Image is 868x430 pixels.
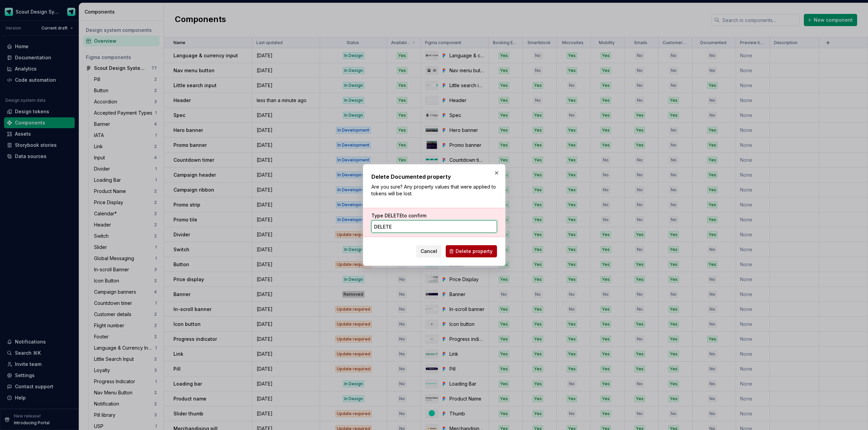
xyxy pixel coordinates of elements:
span: Delete property [456,248,493,255]
button: Cancel [416,245,442,257]
p: Are you sure? Any property values that were applied to tokens will be lost. [371,183,497,197]
span: Cancel [421,248,437,255]
span: DELETE [385,213,402,218]
button: Delete property [446,245,497,257]
h2: Delete Documented property [371,173,497,181]
input: DELETE [371,220,497,233]
label: Type to confirm [371,212,426,219]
